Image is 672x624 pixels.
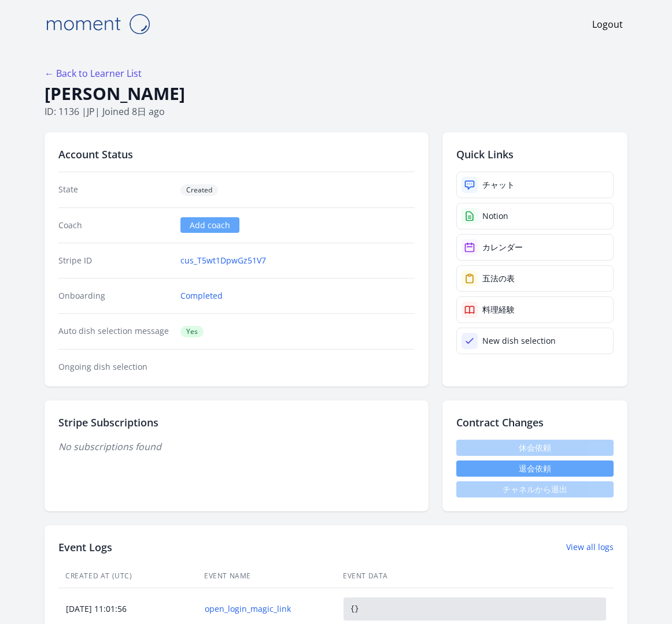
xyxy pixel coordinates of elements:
a: カレンダー [456,234,614,261]
dt: Coach [58,220,171,231]
dt: Onboarding [58,290,171,302]
a: Completed [180,290,223,302]
div: チャット [482,179,515,191]
h2: Account Status [58,146,415,162]
h2: Contract Changes [456,414,614,430]
div: New dish selection [482,335,556,347]
div: Notion [482,210,508,222]
th: Event Data [336,564,614,588]
a: チャット [456,172,614,198]
a: cus_T5wt1DpwGz51V7 [180,255,266,266]
dt: Ongoing dish selection [58,361,171,373]
a: ← Back to Learner List [45,67,142,80]
a: 料理経験 [456,296,614,323]
span: チャネルから退出 [456,481,614,497]
p: ID: 1136 | | Joined 8日 ago [45,105,627,118]
a: New dish selection [456,328,614,354]
div: 五法の表 [482,273,515,284]
span: Created [180,184,218,196]
h2: Event Logs [58,539,112,555]
th: Event Name [197,564,336,588]
h2: Quick Links [456,146,614,162]
div: [DATE] 11:01:56 [59,603,197,615]
div: カレンダー [482,242,523,253]
span: jp [87,105,95,118]
span: Yes [180,326,204,337]
p: No subscriptions found [58,440,415,454]
dt: Stripe ID [58,255,171,266]
span: 休会依頼 [456,440,614,456]
a: Add coach [180,217,239,233]
a: open_login_magic_link [205,603,328,615]
a: Notion [456,203,614,229]
a: View all logs [566,541,614,553]
pre: {} [344,597,606,621]
div: 料理経験 [482,304,515,315]
button: 退会依頼 [456,460,614,477]
a: Logout [592,17,623,31]
dt: Auto dish selection message [58,325,171,337]
img: Moment [40,9,156,39]
dt: State [58,184,171,196]
h2: Stripe Subscriptions [58,414,415,430]
th: Created At (UTC) [58,564,197,588]
a: 五法の表 [456,265,614,292]
h1: [PERSON_NAME] [45,83,627,105]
